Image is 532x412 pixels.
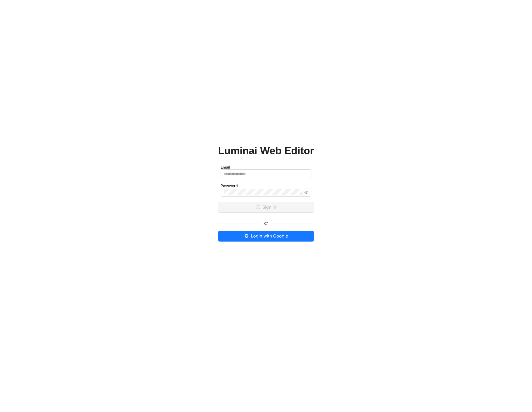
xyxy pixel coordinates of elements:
[218,145,314,157] h1: Luminai Web Editor
[221,165,230,169] label: Email
[260,220,272,226] span: or
[244,234,249,238] span: google
[251,233,288,239] span: Login with Google
[218,231,314,242] button: googleLogin with Google
[256,205,260,209] span: login
[304,190,308,194] span: eye-invisible
[221,183,238,188] label: Password
[262,204,276,211] span: Sign in
[218,202,314,213] button: loginSign in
